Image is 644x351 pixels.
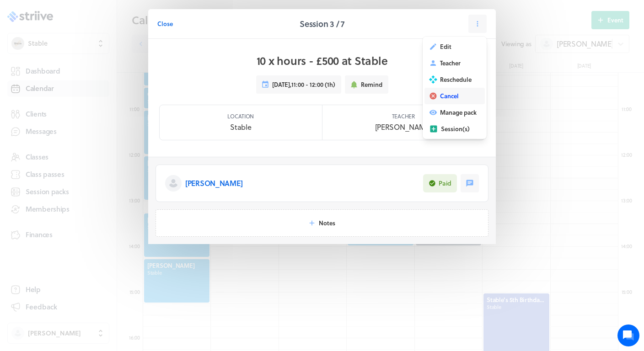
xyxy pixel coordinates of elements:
iframe: gist-messenger-bubble-iframe [617,324,639,346]
span: Reschedule [440,75,472,84]
span: Edit [440,43,451,51]
button: Manage pack [424,104,485,121]
span: Manage pack [440,108,477,117]
span: Cancel [440,92,459,100]
input: Search articles [27,157,163,175]
h2: We're here to help. Ask us anything! [14,61,169,90]
p: Teacher [392,112,415,120]
span: Session(s) [441,125,470,133]
button: Cancel [424,88,485,104]
p: Stable [230,122,251,133]
button: Teacher [424,55,485,71]
button: [DATE],11:00 - 12:00 (1h) [256,75,341,94]
button: Reschedule [424,71,485,88]
button: New conversation [14,106,169,125]
span: Close [157,20,173,28]
h1: Hi [PERSON_NAME] [14,44,169,59]
div: Paid [439,179,451,188]
p: [PERSON_NAME] [375,122,432,133]
span: New conversation [59,112,110,119]
span: Teacher [440,59,461,67]
button: Close [157,15,173,33]
h2: Session 3 / 7 [300,17,344,30]
button: Remind [345,75,388,94]
span: Remind [361,80,382,89]
button: Notes [156,209,488,237]
button: Session(s) [424,121,485,137]
button: Edit [424,38,485,55]
span: Notes [319,219,335,227]
p: Find an answer quickly [12,142,171,153]
h1: 10 x hours - £500 at Stable [257,53,387,68]
p: [PERSON_NAME] [185,178,242,189]
p: Location [227,112,254,120]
